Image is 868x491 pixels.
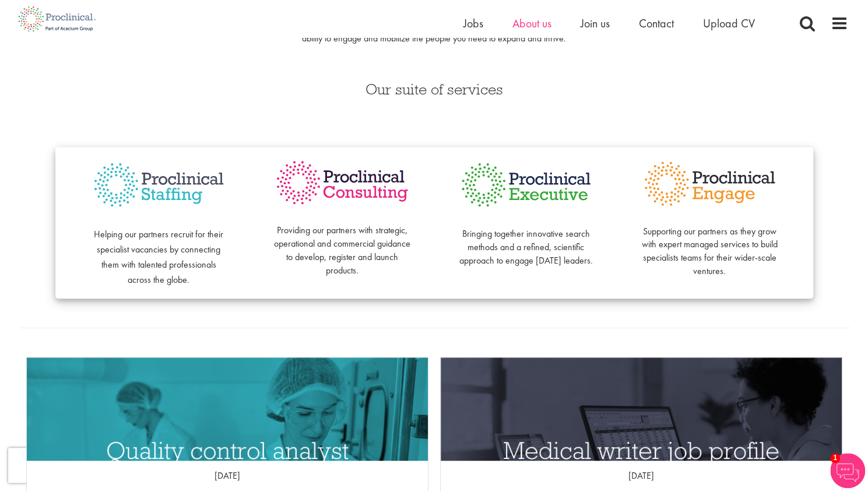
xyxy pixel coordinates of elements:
[703,16,755,31] a: Upload CV
[274,159,411,207] img: Proclinical Consulting
[27,469,428,483] p: [DATE]
[27,357,428,461] a: Link to a post
[8,448,157,483] iframe: reCAPTCHA
[641,212,778,278] p: Supporting our partners as they grow with expert managed services to build specialists teams for ...
[441,357,842,461] a: Link to a post
[90,159,227,212] img: Proclinical Staffing
[639,16,674,31] a: Contact
[274,211,411,278] p: Providing our partners with strategic, operational and commercial guidance to develop, register a...
[830,453,840,463] span: 1
[458,214,595,267] p: Bringing together innovative search methods and a refined, scientific approach to engage [DATE] l...
[641,159,778,209] img: Proclinical Engage
[512,16,551,31] a: About us
[20,82,848,97] h3: Our suite of services
[441,469,842,483] p: [DATE]
[581,16,610,31] a: Join us
[458,159,595,211] img: Proclinical Executive
[463,16,483,31] a: Jobs
[94,228,223,286] span: Helping our partners recruit for their specialist vacancies by connecting them with talented prof...
[830,453,865,488] img: Chatbot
